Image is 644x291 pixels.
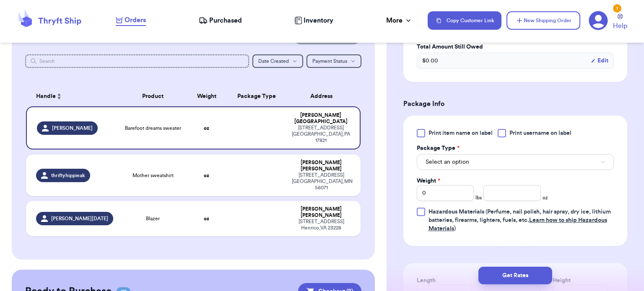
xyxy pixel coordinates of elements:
[209,15,242,26] span: Purchased
[292,206,351,219] div: [PERSON_NAME] [PERSON_NAME]
[478,267,552,284] button: Get Rates
[304,15,333,26] span: Inventory
[613,14,627,31] a: Help
[591,57,608,65] button: Edit
[292,172,351,191] div: [STREET_ADDRESS] [GEOGRAPHIC_DATA] , MN 56071
[204,173,209,178] strong: oz
[116,15,146,26] a: Orders
[417,154,614,170] button: Select an option
[417,144,460,152] label: Package Type
[613,4,621,13] div: 1
[509,129,571,137] span: Print username on label
[52,125,93,131] span: [PERSON_NAME]
[119,86,187,106] th: Product
[417,43,614,51] label: Total Amount Still Owed
[292,219,351,231] div: [STREET_ADDRESS] Henrico , VA 23228
[204,126,209,131] strong: oz
[204,216,209,221] strong: oz
[306,54,361,68] button: Payment Status
[51,215,108,222] span: [PERSON_NAME][DATE]
[475,194,482,201] span: lbs
[125,125,181,131] span: Barefoot dreams sweater
[292,112,350,125] div: [PERSON_NAME] [GEOGRAPHIC_DATA]
[51,172,85,179] span: thriftyhippieak
[227,86,287,106] th: Package Type
[252,54,303,68] button: Date Created
[292,160,351,172] div: [PERSON_NAME] [PERSON_NAME]
[199,15,242,26] a: Purchased
[543,194,548,201] span: oz
[428,209,484,215] span: Hazardous Materials
[428,209,611,232] span: (Perfume, nail polish, hair spray, dry ice, lithium batteries, firearms, lighters, fuels, etc. )
[506,11,580,30] button: New Shipping Order
[294,15,333,26] a: Inventory
[428,129,493,137] span: Print item name on label
[258,59,289,64] span: Date Created
[312,59,347,64] span: Payment Status
[36,92,56,101] span: Handle
[25,54,249,68] input: Search
[125,15,146,25] span: Orders
[187,86,227,106] th: Weight
[589,11,608,30] a: 1
[426,158,469,166] span: Select an option
[56,91,62,101] button: Sort ascending
[403,99,627,109] h3: Package Info
[613,21,627,31] span: Help
[287,86,361,106] th: Address
[132,172,174,179] span: Mother sweatshirt
[146,215,160,222] span: Blazer
[292,125,350,144] div: [STREET_ADDRESS] [GEOGRAPHIC_DATA] , PA 17821
[417,177,440,185] label: Weight
[428,11,501,30] button: Copy Customer Link
[386,15,413,26] div: More
[422,57,438,65] span: $ 0.00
